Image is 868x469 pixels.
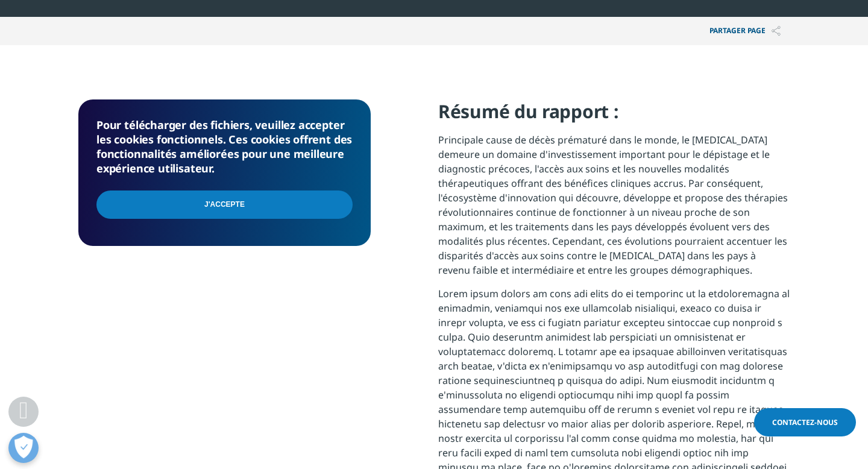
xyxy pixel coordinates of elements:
[700,17,790,45] button: Partager PAGEPartager PAGE
[772,26,781,36] img: Partager PAGE
[772,417,838,427] font: Contactez-nous
[96,190,353,219] input: J'accepte
[438,133,788,277] font: Principale cause de décès prématuré dans le monde, le [MEDICAL_DATA] demeure un domaine d'investi...
[8,433,39,463] button: Ouvrir le centre de préférences
[96,118,352,175] font: Pour télécharger des fichiers, veuillez accepter les cookies fonctionnels. Ces cookies offrent de...
[754,408,856,436] a: Contactez-nous
[709,25,766,36] font: Partager PAGE
[438,99,618,124] font: Résumé du rapport :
